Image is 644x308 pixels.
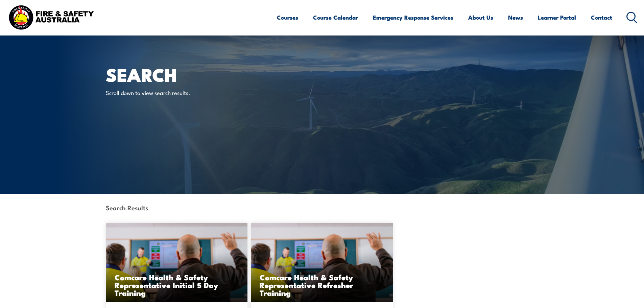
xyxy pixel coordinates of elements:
img: Comcare Health & Safety Representative Initial 5 Day TRAINING [251,223,393,302]
a: Courses [277,8,298,26]
h1: Search [106,66,273,82]
h3: Comcare Health & Safety Representative Refresher Training [260,273,384,297]
a: Course Calendar [313,8,358,26]
strong: Search Results [106,203,148,212]
a: About Us [468,8,493,26]
a: Comcare Health & Safety Representative Refresher Training [251,223,393,302]
p: Scroll down to view search results. [106,89,229,96]
a: Contact [591,8,612,26]
a: Comcare Health & Safety Representative Initial 5 Day Training [106,223,248,302]
h3: Comcare Health & Safety Representative Initial 5 Day Training [115,273,239,297]
img: Comcare Health & Safety Representative Initial 5 Day TRAINING [106,223,248,302]
a: Emergency Response Services [373,8,453,26]
a: News [508,8,523,26]
a: Learner Portal [538,8,576,26]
